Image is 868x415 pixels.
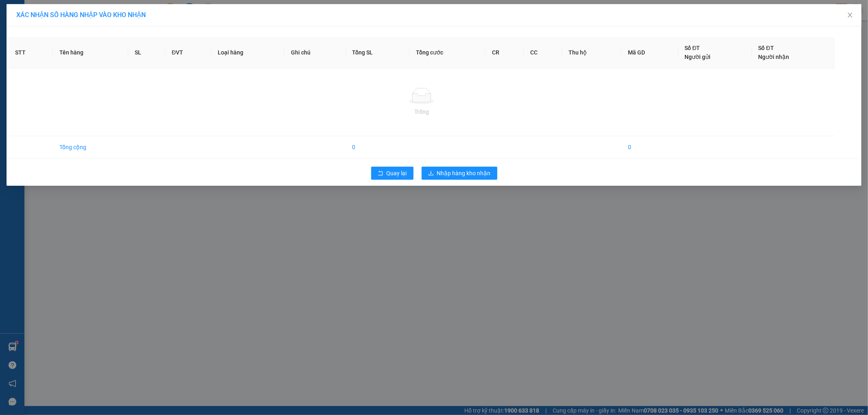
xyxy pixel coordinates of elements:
[53,37,128,68] th: Tên hàng
[4,23,161,29] strong: (Công Ty TNHH Chuyển Phát Nhanh Bảo An - MST: 0109597835)
[371,167,413,180] button: rollbackQuay lại
[422,167,497,180] button: downloadNhập hàng kho nhận
[428,170,434,177] span: download
[409,37,485,68] th: Tổng cước
[128,37,165,68] th: SL
[621,136,678,159] td: 0
[847,12,853,18] span: close
[759,45,774,51] span: Số ĐT
[387,169,407,178] span: Quay lại
[346,37,410,68] th: Tổng SL
[15,107,829,116] div: Trống
[562,37,621,68] th: Thu hộ
[346,136,410,159] td: 0
[53,136,128,159] td: Tổng cộng
[284,37,346,68] th: Ghi chú
[685,45,700,51] span: Số ĐT
[9,37,53,68] th: STT
[485,37,524,68] th: CR
[524,37,562,68] th: CC
[16,11,146,19] span: XÁC NHẬN SỐ HÀNG NHẬP VÀO KHO NHẬN
[437,169,491,178] span: Nhập hàng kho nhận
[621,37,678,68] th: Mã GD
[759,54,789,60] span: Người nhận
[685,54,711,60] span: Người gửi
[165,37,211,68] th: ĐVT
[378,170,383,177] span: rollback
[7,12,159,21] strong: BIÊN NHẬN VẬN CHUYỂN BẢO AN EXPRESS
[211,37,284,68] th: Loại hàng
[25,32,142,63] span: [PHONE_NUMBER] - [DOMAIN_NAME]
[839,4,861,27] button: Close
